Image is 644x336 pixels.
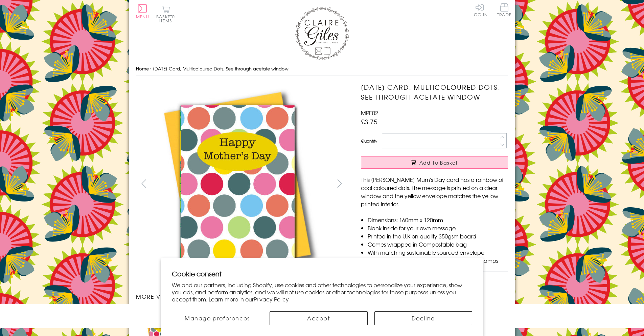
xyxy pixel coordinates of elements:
span: £3.75 [361,117,377,126]
button: next [332,176,347,191]
li: With matching sustainable sourced envelope [368,248,508,256]
img: Mother's Day Card, Multicoloured Dots, See through acetate window [136,82,339,286]
button: Basket0 items [156,5,175,23]
li: Blank inside for your own message [368,224,508,232]
button: Decline [374,311,473,325]
button: prev [136,176,151,191]
span: Trade [497,3,511,17]
img: Claire Giles Greetings Cards [295,7,349,60]
img: Mother's Day Card, Multicoloured Dots, See through acetate window [347,82,550,286]
nav: breadcrumbs [136,62,508,76]
p: We and our partners, including Shopify, use cookies and other technologies to personalize your ex... [172,281,472,302]
li: Can be sent with Royal Mail standard letter stamps [368,256,508,265]
h2: Cookie consent [172,269,472,278]
a: Trade [497,3,511,18]
li: Dimensions: 160mm x 120mm [368,216,508,224]
span: Menu [136,14,149,20]
span: MPE02 [361,109,378,117]
button: Accept [270,311,368,325]
span: Add to Basket [419,159,458,166]
button: Manage preferences [172,311,263,325]
span: › [150,65,152,72]
li: Comes wrapped in Compostable bag [368,240,508,248]
span: Manage preferences [185,314,250,322]
span: 0 items [159,14,175,24]
a: Home [136,65,149,72]
p: This [PERSON_NAME] Mum's Day card has a rainbow of cool coloured dots. The message is printed on ... [361,175,508,208]
h3: More views [136,292,347,300]
a: Privacy Policy [254,295,289,303]
button: Menu [136,4,149,19]
h1: [DATE] Card, Multicoloured Dots, See through acetate window [361,82,508,102]
li: Printed in the U.K on quality 350gsm board [368,232,508,240]
a: Log In [471,3,488,17]
span: [DATE] Card, Multicoloured Dots, See through acetate window [153,65,289,72]
label: Quantity [361,138,377,144]
button: Add to Basket [361,156,508,169]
